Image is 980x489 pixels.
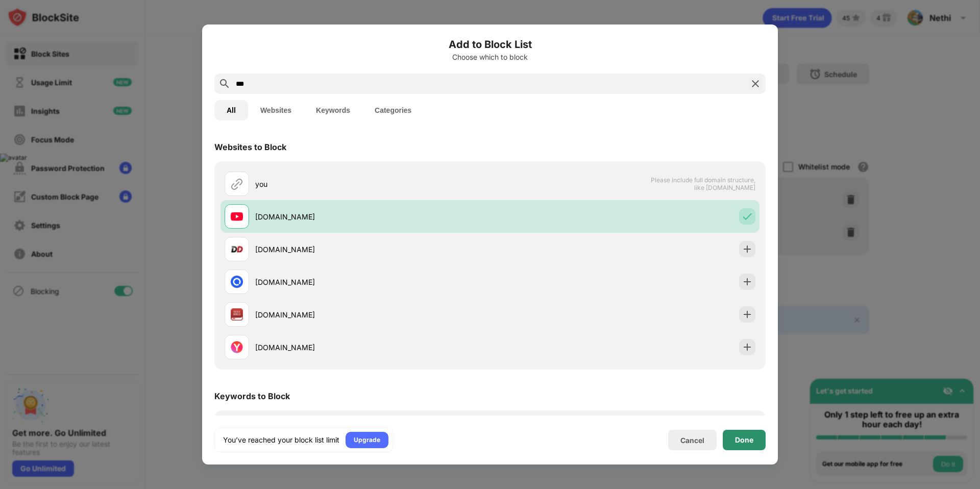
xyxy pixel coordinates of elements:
[362,100,424,120] button: Categories
[231,308,243,321] img: favicons
[255,342,490,353] div: [DOMAIN_NAME]
[650,176,755,191] span: Please include full domain structure, like [DOMAIN_NAME]
[735,436,753,444] div: Done
[255,179,490,189] div: you
[255,309,490,320] div: [DOMAIN_NAME]
[304,100,362,120] button: Keywords
[231,178,243,190] img: url.svg
[214,142,286,152] div: Websites to Block
[248,100,304,120] button: Websites
[218,78,231,90] img: search.svg
[214,37,766,52] h6: Add to Block List
[255,277,490,287] div: [DOMAIN_NAME]
[255,244,490,255] div: [DOMAIN_NAME]
[231,276,243,288] img: favicons
[214,53,766,61] div: Choose which to block
[223,435,339,445] div: You’ve reached your block list limit
[680,436,704,445] div: Cancel
[214,391,290,401] div: Keywords to Block
[255,211,490,222] div: [DOMAIN_NAME]
[231,341,243,353] img: favicons
[354,435,380,445] div: Upgrade
[749,78,762,90] img: search-close
[214,100,248,120] button: All
[231,243,243,255] img: favicons
[231,210,243,223] img: favicons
